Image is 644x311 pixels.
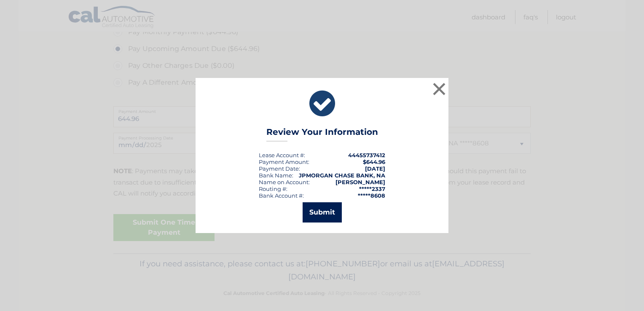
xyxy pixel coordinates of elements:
[259,185,287,192] div: Routing #:
[303,202,342,223] button: Submit
[363,158,385,165] span: $644.96
[259,152,305,158] div: Lease Account #:
[259,179,310,185] div: Name on Account:
[259,165,299,172] span: Payment Date
[259,165,300,172] div: :
[299,172,385,179] strong: JPMORGAN CHASE BANK, NA
[259,192,304,199] div: Bank Account #:
[348,152,385,158] strong: 44455737412
[259,158,309,165] div: Payment Amount:
[335,179,385,185] strong: [PERSON_NAME]
[365,165,385,172] span: [DATE]
[259,172,293,179] div: Bank Name:
[266,127,378,142] h3: Review Your Information
[431,80,448,97] button: ×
